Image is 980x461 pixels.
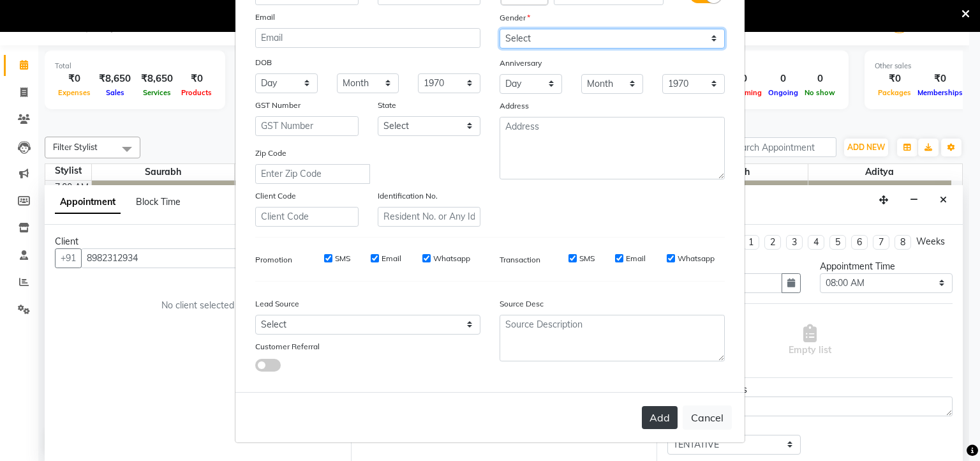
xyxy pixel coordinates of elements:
[255,11,275,23] label: Email
[626,253,646,264] label: Email
[642,406,678,429] button: Add
[378,190,438,202] label: Identification No.
[500,100,529,112] label: Address
[255,147,286,159] label: Zip Code
[255,116,359,136] input: GST Number
[500,254,540,266] label: Transaction
[378,207,481,227] input: Resident No. or Any Id
[255,100,301,111] label: GST Number
[579,253,595,264] label: SMS
[500,57,542,69] label: Anniversary
[500,12,530,24] label: Gender
[433,253,470,264] label: Whatsapp
[378,100,396,111] label: State
[683,405,732,430] button: Cancel
[255,207,359,227] input: Client Code
[255,57,272,68] label: DOB
[255,28,480,48] input: Email
[255,254,292,266] label: Promotion
[500,298,544,310] label: Source Desc
[255,341,320,352] label: Customer Referral
[678,253,715,264] label: Whatsapp
[255,190,296,202] label: Client Code
[382,253,401,264] label: Email
[255,298,299,310] label: Lead Source
[255,164,370,184] input: Enter Zip Code
[335,253,350,264] label: SMS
